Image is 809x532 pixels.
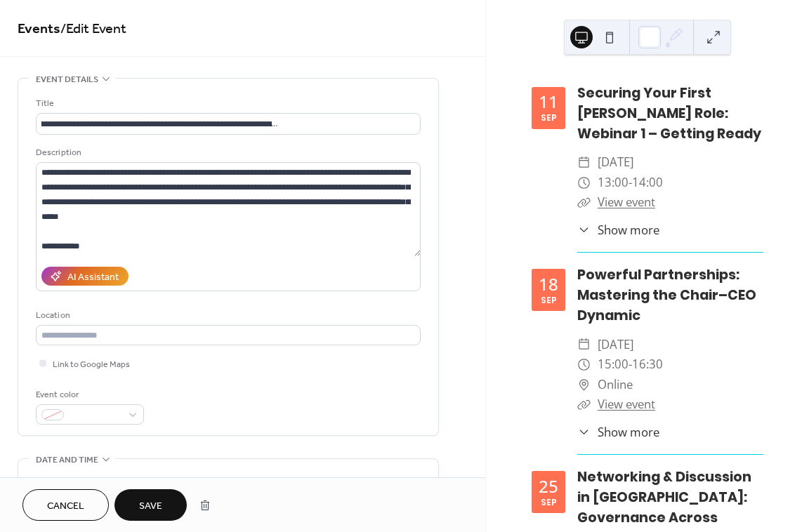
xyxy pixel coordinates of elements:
[598,375,633,395] span: Online
[541,296,557,305] div: Sep
[539,93,558,110] div: 11
[577,192,591,213] div: ​
[67,270,119,285] div: AI Assistant
[632,354,663,375] span: 16:30
[577,354,591,375] div: ​
[539,276,558,293] div: 18
[541,498,557,507] div: Sep
[577,84,761,143] a: Securing Your First [PERSON_NAME] Role: Webinar 1 – Getting Ready
[577,394,591,415] div: ​
[598,396,655,412] a: View event
[36,453,98,467] span: Date and time
[629,354,632,375] span: -
[577,423,659,441] button: ​Show more
[53,357,130,372] span: Link to Google Maps
[36,96,418,111] div: Title
[598,423,659,441] span: Show more
[139,499,162,514] span: Save
[577,221,591,239] div: ​
[632,173,663,193] span: 14:00
[235,477,275,491] div: End date
[577,335,591,355] div: ​
[541,114,557,122] div: Sep
[577,423,591,441] div: ​
[598,335,633,355] span: [DATE]
[36,308,418,323] div: Location
[598,194,655,210] a: View event
[629,173,632,193] span: -
[577,152,591,173] div: ​
[577,173,591,193] div: ​
[598,221,659,239] span: Show more
[22,489,109,521] button: Cancel
[18,15,60,43] a: Events
[41,267,129,286] button: AI Assistant
[577,375,591,395] div: ​
[598,173,629,193] span: 13:00
[60,15,126,43] span: / Edit Event
[598,354,629,375] span: 15:00
[36,145,418,160] div: Description
[47,499,84,514] span: Cancel
[598,152,633,173] span: [DATE]
[36,72,98,87] span: Event details
[577,221,659,239] button: ​Show more
[539,478,558,495] div: 25
[36,477,79,491] div: Start date
[577,265,756,325] a: Powerful Partnerships: Mastering the Chair–CEO Dynamic
[36,387,141,402] div: Event color
[114,489,187,521] button: Save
